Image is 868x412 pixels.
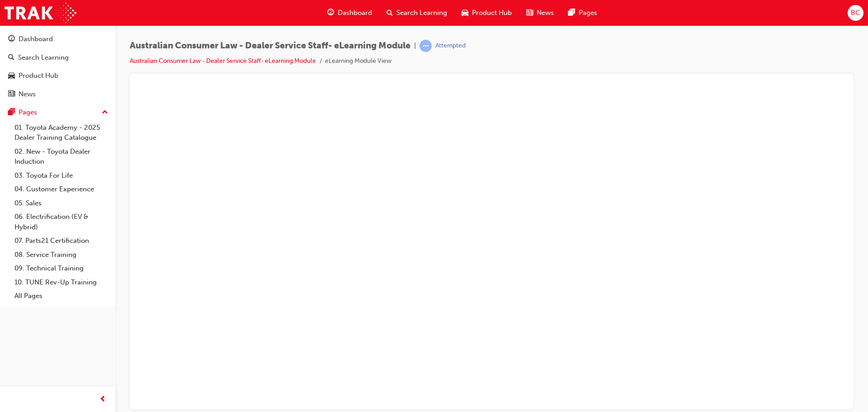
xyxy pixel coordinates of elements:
button: DashboardSearch LearningProduct HubNews [4,29,112,104]
a: 05. Sales [11,196,112,210]
a: 10. TUNE Rev-Up Training [11,275,112,289]
span: | [414,41,416,51]
span: news-icon [526,7,533,19]
a: 01. Toyota Academy - 2025 Dealer Training Catalogue [11,121,112,145]
span: car-icon [462,7,468,19]
a: search-iconSearch Learning [379,4,454,22]
a: Product Hub [4,67,112,84]
button: Pages [4,104,112,121]
span: search-icon [387,7,393,19]
span: Dashboard [338,8,372,18]
span: prev-icon [99,394,106,405]
a: 03. Toyota For Life [11,169,112,183]
a: 08. Service Training [11,248,112,262]
span: Australian Consumer Law - Dealer Service Staff- eLearning Module [130,41,410,51]
a: 04. Customer Experience [11,182,112,196]
a: All Pages [11,289,112,303]
a: guage-iconDashboard [320,4,379,22]
span: guage-icon [8,35,15,43]
span: guage-icon [327,7,334,19]
a: car-iconProduct Hub [454,4,519,22]
span: pages-icon [8,109,15,117]
a: pages-iconPages [561,4,604,22]
span: News [537,8,554,18]
span: learningRecordVerb_ATTEMPT-icon [420,40,432,52]
button: BC [848,5,863,21]
img: Trak [5,3,76,23]
span: Pages [579,8,597,18]
span: up-icon [102,107,108,118]
span: news-icon [8,90,15,99]
span: car-icon [8,72,15,80]
a: Dashboard [4,31,112,47]
div: Product Hub [19,71,58,81]
span: pages-icon [568,7,575,19]
a: 07. Parts21 Certification [11,234,112,248]
a: 02. New - Toyota Dealer Induction [11,145,112,169]
span: search-icon [8,54,14,62]
a: Search Learning [4,49,112,66]
div: News [19,89,36,99]
span: Search Learning [396,8,447,18]
a: 09. Technical Training [11,261,112,275]
li: eLearning Module View [325,56,392,66]
div: Attempted [435,42,466,50]
a: Australian Consumer Law - Dealer Service Staff- eLearning Module [130,57,316,65]
span: Product Hub [472,8,512,18]
a: News [4,86,112,103]
div: Dashboard [19,34,53,44]
div: Search Learning [18,52,69,63]
a: 06. Electrification (EV & Hybrid) [11,210,112,234]
span: BC [851,8,860,18]
a: news-iconNews [519,4,561,22]
div: Pages [19,107,37,118]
